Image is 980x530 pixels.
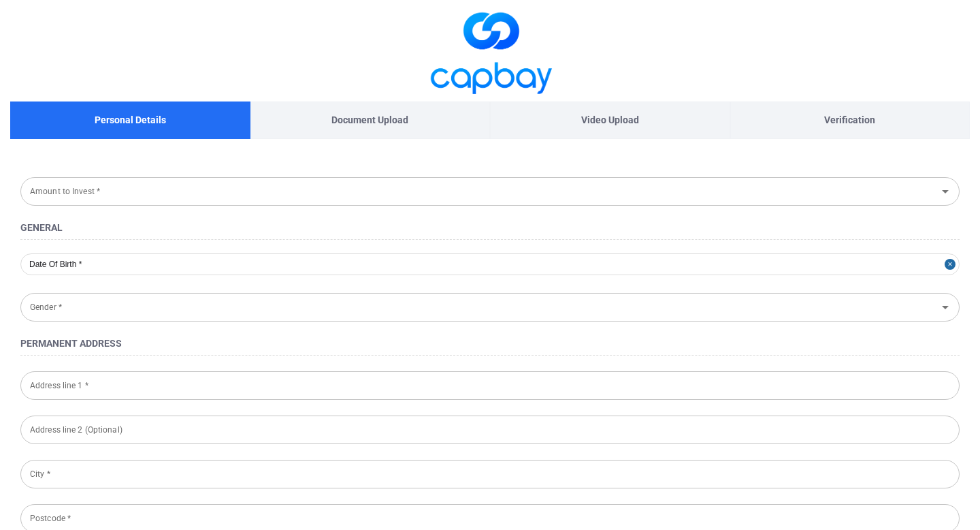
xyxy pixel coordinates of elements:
h4: Permanent Address [20,335,960,352]
p: Video Upload [581,112,639,127]
button: Open [936,182,955,201]
button: Close [945,253,960,275]
h4: General [20,219,960,236]
p: Document Upload [331,112,408,127]
p: Verification [824,112,875,127]
input: Date Of Birth * [20,253,960,275]
button: Open [936,298,955,317]
p: Personal Details [95,112,166,127]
